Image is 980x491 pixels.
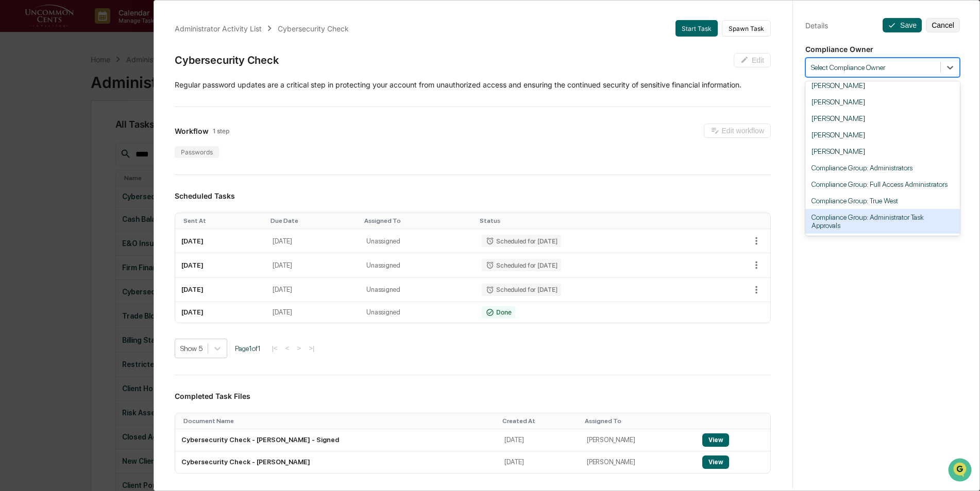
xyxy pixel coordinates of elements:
[306,344,317,353] button: >|
[805,94,960,110] div: [PERSON_NAME]
[73,174,125,182] a: Powered byPylon
[103,174,125,182] span: Pylon
[271,217,356,224] div: Toggle SortBy
[702,455,729,469] button: View
[10,79,29,97] img: 1746055101610-c473b297-6a78-478c-a979-82029cc54cd1
[10,22,188,38] p: How can we help?
[805,160,960,176] div: Compliance Group: Administrators
[702,433,729,447] button: View
[360,253,476,277] td: Unassigned
[581,451,696,473] td: [PERSON_NAME]
[805,209,960,234] div: Compliance Group: Administrator Task Approvals
[268,344,280,353] button: |<
[805,176,960,192] div: Compliance Group: Full Access Administrators
[278,24,349,33] div: Cybersecurity Check
[35,89,130,97] div: We're available if you need us!
[364,217,471,224] div: Toggle SortBy
[498,451,581,473] td: [DATE]
[175,302,266,323] td: [DATE]
[734,53,771,67] button: Edit
[85,130,128,140] span: Attestations
[480,217,697,224] div: Toggle SortBy
[10,131,19,139] div: 🖐️
[266,253,360,277] td: [DATE]
[6,145,69,164] a: 🔎Data Lookup
[175,392,771,400] h3: Completed Task Files
[675,20,718,37] button: Start Task
[175,54,278,66] div: Cybersecurity Check
[581,429,696,451] td: [PERSON_NAME]
[213,127,229,135] span: 1 step
[10,150,19,159] div: 🔎
[175,191,771,200] h3: Scheduled Tasks
[21,149,65,160] span: Data Lookup
[947,457,975,485] iframe: Open customer support
[6,126,71,144] a: 🖐️Preclearance
[360,302,476,323] td: Unassigned
[175,278,266,302] td: [DATE]
[71,126,132,144] a: 🗄️Attestations
[805,143,960,160] div: [PERSON_NAME]
[482,306,515,319] div: Done
[266,302,360,323] td: [DATE]
[183,217,262,224] div: Toggle SortBy
[883,18,922,32] button: Save
[294,344,304,353] button: >
[722,20,771,37] button: Spawn Task
[282,344,293,353] button: <
[75,131,83,139] div: 🗄️
[502,417,577,425] div: Toggle SortBy
[175,24,262,33] div: Administrator Activity List
[360,229,476,253] td: Unassigned
[482,259,561,271] div: Scheduled for [DATE]
[704,124,771,138] button: Edit workflow
[175,253,266,277] td: [DATE]
[175,82,188,94] button: Start new chat
[482,284,561,296] div: Scheduled for [DATE]
[175,429,498,451] td: Cybersecurity Check - [PERSON_NAME] - Signed
[266,229,360,253] td: [DATE]
[805,45,960,54] p: Compliance Owner
[704,417,766,425] div: Toggle SortBy
[175,229,266,253] td: [DATE]
[926,18,960,32] button: Cancel
[21,130,66,140] span: Preclearance
[175,451,498,473] td: Cybersecurity Check - [PERSON_NAME]
[175,146,219,158] div: Passwords
[805,77,960,94] div: [PERSON_NAME]
[585,417,692,425] div: Toggle SortBy
[805,110,960,127] div: [PERSON_NAME]
[175,127,209,135] span: Workflow
[360,278,476,302] td: Unassigned
[175,80,771,90] p: Regular password updates are a critical step in protecting your account from unauthorized access ...
[35,79,169,89] div: Start new chat
[235,344,261,353] span: Page 1 of 1
[482,235,561,247] div: Scheduled for [DATE]
[805,21,828,30] div: Details
[498,429,581,451] td: [DATE]
[183,417,494,425] div: Toggle SortBy
[805,192,960,209] div: Compliance Group: True West
[266,278,360,302] td: [DATE]
[805,127,960,143] div: [PERSON_NAME]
